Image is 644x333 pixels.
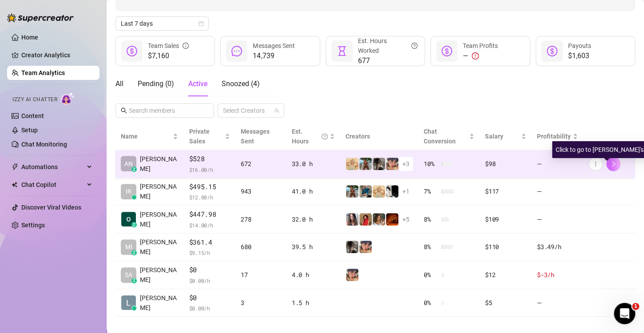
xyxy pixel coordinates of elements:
[125,270,132,280] span: SA
[411,36,417,55] span: question-circle
[126,186,131,196] span: IR
[253,51,294,61] span: 14,739
[140,210,178,229] span: [PERSON_NAME]
[7,13,74,22] img: logo-BBDzfeDw.svg
[21,160,84,174] span: Automations
[424,159,438,169] span: 10 %
[340,123,418,150] th: Creators
[189,237,230,248] span: $361.4
[189,182,230,192] span: $495.15
[124,159,133,169] span: AN
[402,186,409,196] span: + 1
[21,204,81,211] a: Discover Viral Videos
[537,133,571,140] span: Profitability
[424,270,438,280] span: 0 %
[292,127,328,146] div: Est. Hours
[115,79,123,89] div: All
[231,46,242,56] span: message
[274,108,279,113] span: team
[121,17,203,30] span: Last 7 days
[359,241,372,253] img: bonnierides
[373,213,385,226] img: i_want_candy
[148,51,189,61] span: $7,160
[21,178,84,192] span: Chat Copilot
[532,206,583,234] td: —
[424,298,438,308] span: 0 %
[199,21,204,26] span: calendar
[463,42,498,49] span: Team Profits
[485,214,526,224] div: $109
[189,221,230,230] span: $ 14.00 /h
[188,79,207,88] span: Active
[386,158,398,170] img: bonnierides
[241,128,270,145] span: Messages Sent
[241,242,281,252] div: 680
[21,69,65,76] a: Team Analytics
[485,133,503,140] span: Salary
[12,95,57,104] span: Izzy AI Chatter
[115,123,183,150] th: Name
[568,42,591,49] span: Payouts
[140,265,178,285] span: [PERSON_NAME]
[424,242,438,252] span: 8 %
[592,161,599,167] span: more
[21,48,92,62] a: Creator Analytics
[131,166,137,172] div: z
[346,241,358,253] img: daiisyjane
[358,36,417,55] div: Est. Hours Worked
[292,270,335,280] div: 4.0 h
[386,185,398,198] img: comicaltaco
[386,213,398,226] img: vipchocolate
[346,213,358,226] img: aurorahaze
[189,293,230,303] span: $0
[337,46,347,56] span: hourglass
[292,298,335,308] div: 1.5 h
[472,52,479,59] span: exclamation-circle
[485,270,526,280] div: $12
[241,298,281,308] div: 3
[424,128,456,145] span: Chat Conversion
[189,276,230,285] span: $ 0.00 /h
[138,79,174,89] div: Pending ( 0 )
[183,41,189,51] span: info-circle
[131,250,137,255] div: z
[121,107,127,114] span: search
[346,158,358,170] img: Actually.Maria
[140,154,178,174] span: [PERSON_NAME]
[537,270,578,280] div: $-3 /h
[189,165,230,174] span: $ 16.00 /h
[21,222,45,229] a: Settings
[485,159,526,169] div: $98
[189,265,230,275] span: $0
[12,182,17,188] img: Chat Copilot
[241,214,281,224] div: 278
[322,127,328,146] span: question-circle
[485,298,526,308] div: $5
[12,163,19,170] span: thunderbolt
[127,46,137,56] span: dollar-circle
[189,154,230,164] span: $528
[424,214,438,224] span: 8 %
[359,158,372,170] img: Libby
[121,131,171,141] span: Name
[485,186,526,196] div: $117
[532,150,583,178] td: —
[346,185,358,198] img: Libby
[463,51,498,61] div: —
[614,303,635,324] iframe: Intercom live chat
[61,92,75,105] img: AI Chatter
[131,278,137,283] div: z
[241,270,281,280] div: 17
[21,34,38,41] a: Home
[241,159,281,169] div: 672
[532,289,583,317] td: —
[346,269,358,281] img: bonnierides
[292,186,335,196] div: 41.0 h
[292,159,335,169] div: 33.0 h
[21,112,44,119] a: Content
[222,79,260,88] span: Snoozed ( 4 )
[359,185,372,198] img: Eavnc
[189,193,230,202] span: $ 12.08 /h
[402,159,409,169] span: + 3
[292,242,335,252] div: 39.5 h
